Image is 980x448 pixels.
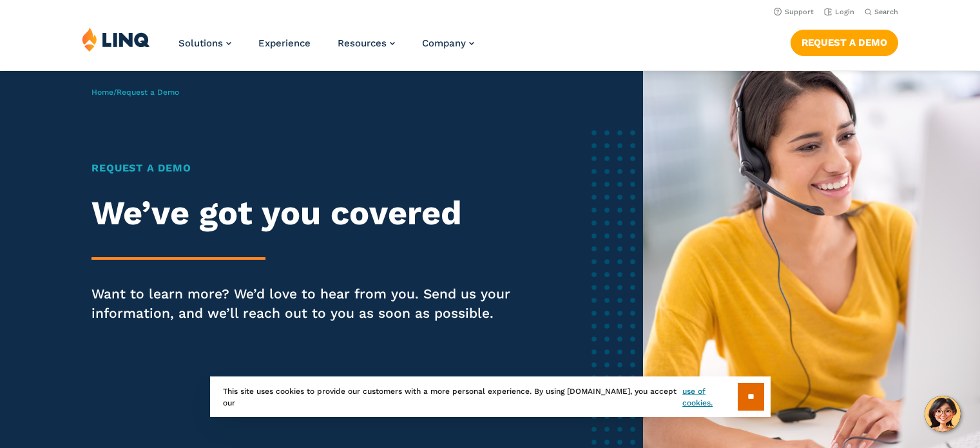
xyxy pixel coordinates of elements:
[178,27,474,70] nav: Primary Navigation
[178,37,223,49] span: Solutions
[91,161,526,176] h1: Request a Demo
[91,88,113,97] a: Home
[774,8,814,16] a: Support
[865,7,898,17] button: Open Search Bar
[338,37,387,49] span: Resources
[258,37,311,49] a: Experience
[91,284,526,323] p: Want to learn more? We’d love to hear from you. Send us your information, and we’ll reach out to ...
[682,385,737,409] a: use of cookies.
[210,376,771,417] div: This site uses cookies to provide our customers with a more personal experience. By using [DOMAIN...
[338,37,395,49] a: Resources
[117,88,179,97] span: Request a Demo
[422,37,466,49] span: Company
[82,27,150,52] img: LINQ | K‑12 Software
[91,194,526,233] h2: We’ve got you covered
[874,8,898,16] span: Search
[791,30,898,55] a: Request a Demo
[791,27,898,55] nav: Button Navigation
[925,396,961,432] button: Hello, have a question? Let’s chat.
[824,8,854,16] a: Login
[178,37,231,49] a: Solutions
[91,88,179,97] span: /
[422,37,474,49] a: Company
